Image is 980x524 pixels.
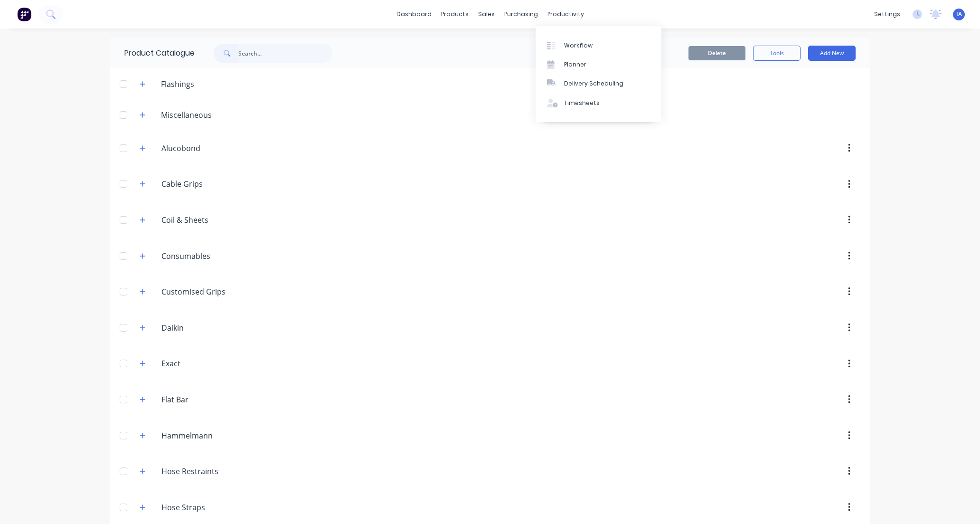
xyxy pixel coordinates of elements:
[473,7,499,21] div: sales
[564,99,600,107] div: Timesheets
[161,502,274,513] input: Enter category name
[238,44,332,63] input: Search...
[564,79,623,88] div: Delivery Scheduling
[956,10,962,19] span: IA
[161,430,274,441] input: Enter category name
[564,60,586,69] div: Planner
[536,55,661,74] a: Planner
[110,38,195,68] div: Product Catalogue
[161,143,274,154] input: Enter category name
[161,322,274,333] input: Enter category name
[161,286,274,297] input: Enter category name
[392,7,436,21] a: dashboard
[17,7,31,21] img: Factory
[808,46,856,61] button: Add New
[161,466,274,477] input: Enter category name
[153,109,219,121] div: Miscellaneous
[688,46,745,60] button: Delete
[869,7,905,21] div: settings
[543,7,589,21] div: productivity
[536,36,661,55] a: Workflow
[499,7,543,21] div: purchasing
[753,46,801,61] button: Tools
[536,94,661,113] a: Timesheets
[564,41,593,50] div: Workflow
[536,74,661,93] a: Delivery Scheduling
[161,394,274,405] input: Enter category name
[161,214,274,226] input: Enter category name
[153,78,202,90] div: Flashings
[161,250,274,262] input: Enter category name
[436,7,473,21] div: products
[161,358,274,369] input: Enter category name
[161,178,274,190] input: Enter category name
